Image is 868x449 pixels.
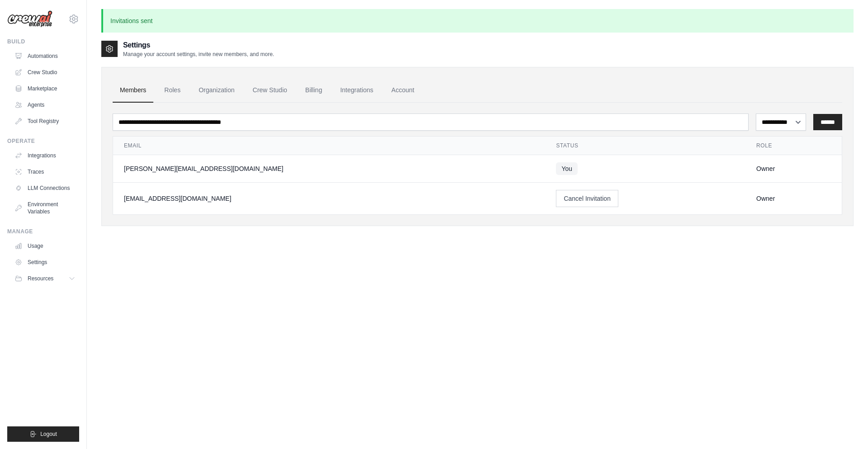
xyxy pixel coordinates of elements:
[113,137,545,155] th: Email
[11,81,79,96] a: Marketplace
[123,51,274,58] p: Manage your account settings, invite new members, and more.
[384,78,422,103] a: Account
[11,98,79,112] a: Agents
[11,165,79,179] a: Traces
[745,137,842,155] th: Role
[7,10,52,28] img: Logo
[11,114,79,128] a: Tool Registry
[101,9,854,33] p: Invitations sent
[556,190,618,207] button: Cancel Invitation
[11,271,79,286] button: Resources
[124,164,534,173] div: [PERSON_NAME][EMAIL_ADDRESS][DOMAIN_NAME]
[756,194,831,203] div: Owner
[7,228,79,235] div: Manage
[11,239,79,253] a: Usage
[298,78,329,103] a: Billing
[28,275,53,282] span: Resources
[11,255,79,269] a: Settings
[40,430,57,438] span: Logout
[11,65,79,80] a: Crew Studio
[11,49,79,63] a: Automations
[11,197,79,219] a: Environment Variables
[124,194,534,203] div: [EMAIL_ADDRESS][DOMAIN_NAME]
[7,426,79,442] button: Logout
[11,148,79,163] a: Integrations
[7,137,79,145] div: Operate
[7,38,79,45] div: Build
[157,78,188,103] a: Roles
[545,137,745,155] th: Status
[333,78,380,103] a: Integrations
[123,40,274,51] h2: Settings
[11,181,79,195] a: LLM Connections
[756,164,831,173] div: Owner
[191,78,242,103] a: Organization
[246,78,294,103] a: Crew Studio
[113,78,153,103] a: Members
[556,162,578,175] span: You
